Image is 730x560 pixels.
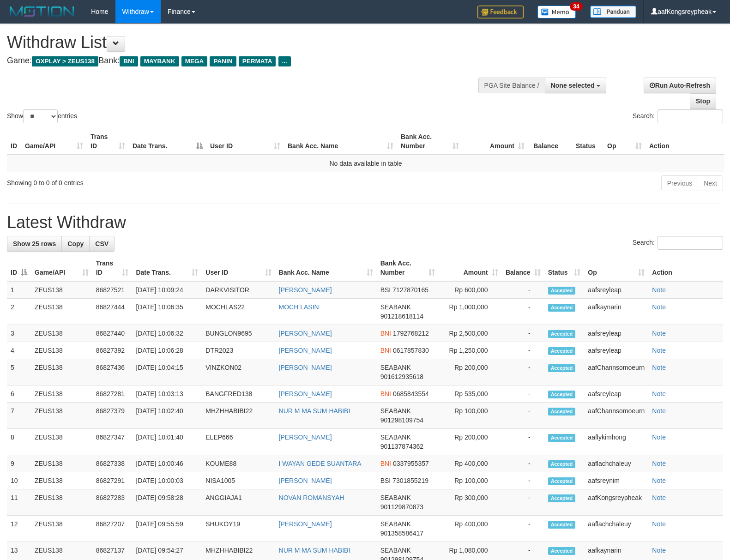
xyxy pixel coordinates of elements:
[633,236,723,250] label: Search:
[633,109,723,123] label: Search:
[380,303,411,311] span: SEABANK
[202,299,275,325] td: MOCHLAS22
[380,364,411,371] span: SEABANK
[584,516,648,542] td: aaflachchaleuy
[7,429,31,455] td: 8
[279,364,332,371] a: [PERSON_NAME]
[279,434,332,441] a: [PERSON_NAME]
[652,303,666,311] a: Note
[7,281,31,299] td: 1
[502,455,544,472] td: -
[380,373,423,380] span: Copy 901612935618 to clipboard
[652,460,666,467] a: Note
[652,347,666,354] a: Note
[397,128,463,155] th: Bank Acc. Number: activate to sort column ascending
[31,403,92,429] td: ZEUS138
[279,347,332,354] a: [PERSON_NAME]
[87,128,129,155] th: Trans ID: activate to sort column ascending
[92,385,133,403] td: 86827281
[380,407,411,415] span: SEABANK
[548,330,576,338] span: Accepted
[548,408,576,415] span: Accepted
[202,359,275,385] td: VINZKON02
[279,547,350,554] a: NUR M MA SUM HABIBI
[380,347,391,354] span: BNI
[92,281,133,299] td: 86827521
[7,342,31,359] td: 4
[502,325,544,342] td: -
[380,547,411,554] span: SEABANK
[439,385,502,403] td: Rp 535,000
[584,403,648,429] td: aafChannsomoeurn
[652,434,666,441] a: Note
[279,303,319,311] a: MOCH LASIN
[92,342,133,359] td: 86827392
[92,403,133,429] td: 86827379
[548,547,576,555] span: Accepted
[7,359,31,385] td: 5
[584,325,648,342] td: aafsreyleap
[393,330,429,337] span: Copy 1792768212 to clipboard
[202,472,275,489] td: NISA1005
[279,286,332,294] a: [PERSON_NAME]
[92,299,133,325] td: 86827444
[392,286,428,294] span: Copy 7127870165 to clipboard
[380,313,423,320] span: Copy 901218618114 to clipboard
[380,460,391,467] span: BNI
[7,403,31,429] td: 7
[31,429,92,455] td: ZEUS138
[502,472,544,489] td: -
[584,429,648,455] td: aaflykimhong
[380,330,391,337] span: BNI
[380,503,423,511] span: Copy 901129870873 to clipboard
[584,472,648,489] td: aafsreynim
[202,281,275,299] td: DARKVISITOR
[548,434,576,442] span: Accepted
[13,240,56,247] span: Show 25 rows
[393,460,429,467] span: Copy 0337955357 to clipboard
[7,56,477,66] h4: Game: Bank:
[439,359,502,385] td: Rp 200,000
[132,489,202,516] td: [DATE] 09:58:28
[502,429,544,455] td: -
[7,516,31,542] td: 12
[202,325,275,342] td: BUNGLON9695
[584,489,648,516] td: aafKongsreypheak
[661,175,698,191] a: Previous
[67,240,84,247] span: Copy
[652,547,666,554] a: Note
[31,359,92,385] td: ZEUS138
[202,342,275,359] td: DTR2023
[652,520,666,528] a: Note
[132,472,202,489] td: [DATE] 10:00:03
[658,109,723,123] input: Search:
[392,477,428,484] span: Copy 7301855219 to clipboard
[210,56,236,66] span: PANIN
[644,78,716,93] a: Run Auto-Refresh
[7,128,21,155] th: ID
[439,342,502,359] td: Rp 1,250,000
[528,128,572,155] th: Balance
[652,364,666,371] a: Note
[202,489,275,516] td: ANGGIAJA1
[652,494,666,501] a: Note
[439,516,502,542] td: Rp 400,000
[7,299,31,325] td: 2
[380,494,411,501] span: SEABANK
[502,385,544,403] td: -
[658,236,723,250] input: Search:
[380,434,411,441] span: SEABANK
[239,56,276,66] span: PERMATA
[439,489,502,516] td: Rp 300,000
[7,236,62,252] a: Show 25 rows
[544,255,585,281] th: Status: activate to sort column ascending
[92,489,133,516] td: 86827283
[584,455,648,472] td: aaflachchaleuy
[132,455,202,472] td: [DATE] 10:00:46
[7,385,31,403] td: 6
[132,429,202,455] td: [DATE] 10:01:40
[279,407,350,415] a: NUR M MA SUM HABIBI
[380,477,391,484] span: BSI
[7,489,31,516] td: 11
[7,109,77,123] label: Show entries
